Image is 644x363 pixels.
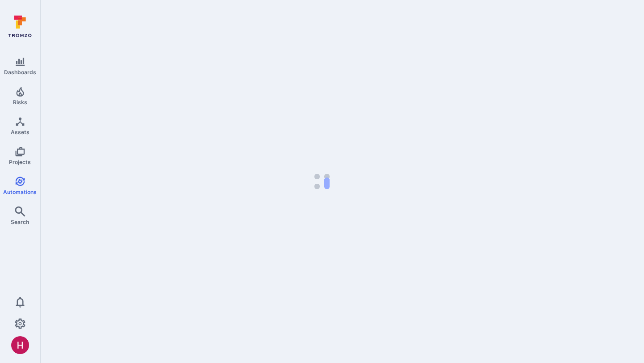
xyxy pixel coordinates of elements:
span: Dashboards [4,69,36,76]
span: Risks [13,99,27,106]
img: ACg8ocKzQzwPSwOZT_k9C736TfcBpCStqIZdMR9gXOhJgTaH9y_tsw=s96-c [11,336,29,354]
span: Search [11,219,29,225]
span: Assets [11,129,30,135]
div: Harshil Parikh [11,336,29,354]
span: Automations [3,189,37,195]
span: Projects [9,159,31,165]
